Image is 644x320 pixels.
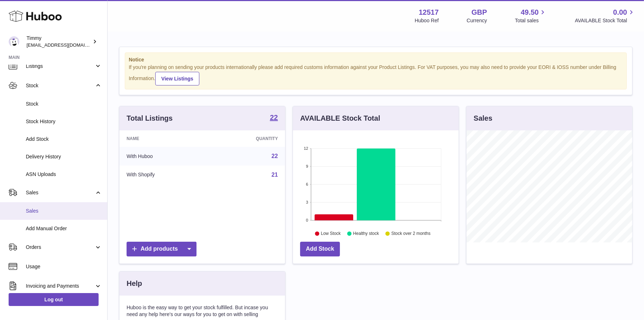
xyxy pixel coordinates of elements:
span: Add Manual Order [26,225,102,232]
a: 22 [270,114,278,122]
span: Stock [26,101,102,107]
span: Delivery History [26,153,102,160]
text: 6 [306,182,308,186]
span: Listings [26,63,94,70]
span: Total sales [515,17,547,24]
h3: Sales [474,113,492,123]
strong: 22 [270,114,278,121]
div: If you're planning on sending your products internationally please add required customs informati... [129,64,623,85]
strong: 12517 [419,8,439,17]
a: Log out [9,293,99,306]
a: 49.50 Total sales [515,8,547,24]
span: Sales [26,189,94,196]
text: 3 [306,200,308,204]
span: Stock [26,82,94,89]
span: Orders [26,244,94,251]
strong: GBP [472,8,487,17]
strong: Notice [129,56,623,63]
text: Stock over 2 months [391,231,430,236]
a: 21 [271,172,278,178]
span: Usage [26,263,102,270]
text: Healthy stock [353,231,379,236]
a: 0.00 AVAILABLE Stock Total [575,8,635,24]
div: Currency [467,17,487,24]
td: With Huboo [119,147,209,166]
a: View Listings [155,72,199,85]
text: 9 [306,164,308,168]
span: Stock History [26,118,102,125]
h3: AVAILABLE Stock Total [300,113,380,123]
text: 12 [304,146,308,150]
img: support@pumpkinproductivity.org [9,36,19,47]
text: 0 [306,218,308,222]
h3: Total Listings [127,113,173,123]
th: Quantity [209,130,285,147]
span: Invoicing and Payments [26,283,94,289]
h3: Help [127,279,142,288]
span: 0.00 [613,8,627,17]
span: [EMAIL_ADDRESS][DOMAIN_NAME] [27,42,105,48]
p: Huboo is the easy way to get your stock fulfilled. But incase you need any help here's our ways f... [127,304,278,318]
td: With Shopify [119,166,209,184]
span: ASN Uploads [26,171,102,178]
th: Name [119,130,209,147]
div: Huboo Ref [415,17,439,24]
a: Add Stock [300,242,340,256]
span: 49.50 [521,8,539,17]
span: Add Stock [26,136,102,143]
a: 22 [271,153,278,159]
div: Timmy [27,35,91,48]
a: Add products [127,242,196,256]
span: AVAILABLE Stock Total [575,17,635,24]
span: Sales [26,208,102,214]
text: Low Stock [321,231,341,236]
